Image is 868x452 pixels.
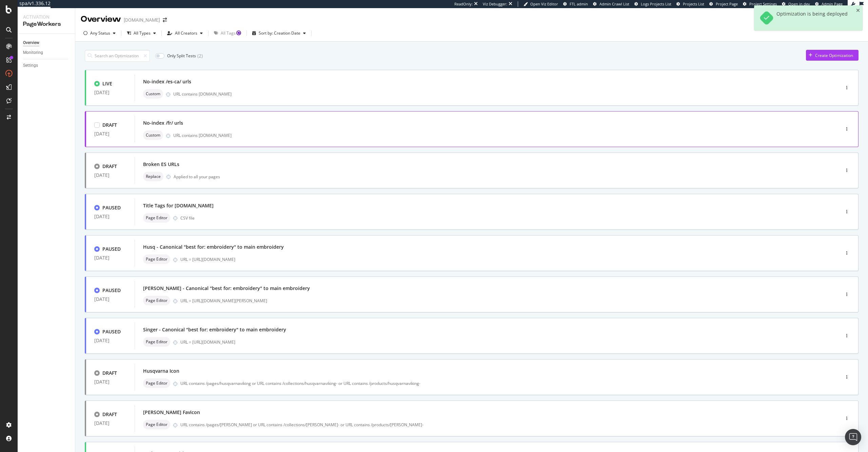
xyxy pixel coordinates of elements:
[90,31,110,35] div: Any Status
[815,1,843,7] a: Admin Page
[175,31,197,35] div: All Creators
[143,254,170,264] div: neutral label
[845,429,861,445] div: Open Intercom Messenger
[530,1,558,6] span: Open Viz Editor
[180,298,811,304] div: URL = [URL][DOMAIN_NAME][PERSON_NAME]
[81,28,118,39] button: Any Status
[23,14,70,20] div: Activation
[143,161,179,168] div: Broken ES URLs
[250,28,309,39] button: Sort by: Creation Date
[163,18,167,22] div: arrow-right-arrow-left
[524,1,558,7] a: Open Viz Editor
[782,1,810,7] a: Open in dev
[102,328,121,335] div: PAUSED
[454,1,473,7] div: ReadOnly:
[102,163,117,170] div: DRAFT
[143,420,170,429] div: neutral label
[94,420,126,426] div: [DATE]
[676,1,704,7] a: Projects List
[197,53,203,59] div: ( 2 )
[593,1,629,7] a: Admin Crawl List
[143,202,214,209] div: Title Tags for [DOMAIN_NAME]
[23,49,70,56] a: Monitoring
[23,49,43,56] div: Monitoring
[124,28,159,39] button: All Types
[776,11,848,25] div: Optimization is being deployed
[180,422,811,428] div: URL contains /pages/[PERSON_NAME] or URL contains /collections/[PERSON_NAME]- or URL contains /pr...
[164,28,205,39] button: All Creators
[143,172,163,181] div: neutral label
[143,296,170,305] div: neutral label
[146,216,167,220] span: Page Editor
[749,1,777,6] span: Project Settings
[143,409,200,416] div: [PERSON_NAME] Favicon
[709,1,738,7] a: Project Page
[94,90,126,95] div: [DATE]
[102,287,121,294] div: PAUSED
[94,296,126,302] div: [DATE]
[146,133,160,137] span: Custom
[102,370,117,376] div: DRAFT
[180,339,811,345] div: URL = [URL][DOMAIN_NAME]
[143,337,170,347] div: neutral label
[563,1,588,7] a: FTL admin
[146,174,161,179] span: Replace
[85,50,150,62] input: Search an Optimization
[94,338,126,343] div: [DATE]
[81,14,121,25] div: Overview
[94,214,126,219] div: [DATE]
[143,285,310,292] div: [PERSON_NAME] - Canonical "best for: embroidery" to main embroidery
[146,340,167,344] span: Page Editor
[167,53,196,59] div: Only Split Tests
[173,132,811,138] div: URL contains [DOMAIN_NAME]
[146,257,167,261] span: Page Editor
[143,120,183,126] div: No-index /fr/ urls
[634,1,671,7] a: Logs Projects List
[570,1,588,6] span: FTL admin
[143,130,163,140] div: neutral label
[23,62,38,69] div: Settings
[683,1,704,6] span: Projects List
[143,244,284,250] div: Husq - Canonical "best for: embroidery" to main embroidery
[180,381,811,386] div: URL contains /pages/husqvarnaviking or URL contains /collections/husqvarnaviking- or URL contains...
[124,17,160,23] div: [DOMAIN_NAME]
[94,131,126,137] div: [DATE]
[856,8,860,13] div: close toast
[102,80,112,87] div: LIVE
[483,1,507,7] div: Viz Debugger:
[822,1,843,6] span: Admin Page
[143,78,191,85] div: No-index /es-ca/ urls
[743,1,777,7] a: Project Settings
[236,30,242,36] div: Tooltip anchor
[102,204,121,211] div: PAUSED
[143,368,179,374] div: Husqvarna Icon
[146,381,167,385] span: Page Editor
[211,28,244,39] button: All Tags
[143,213,170,223] div: neutral label
[23,39,39,46] div: Overview
[146,423,167,427] span: Page Editor
[94,379,126,385] div: [DATE]
[102,411,117,418] div: DRAFT
[221,31,236,35] div: All Tags
[143,326,286,333] div: Singer - Canonical "best for: embroidery" to main embroidery
[599,1,629,6] span: Admin Crawl List
[23,20,70,28] div: PageWorkers
[94,172,126,178] div: [DATE]
[788,1,810,6] span: Open in dev
[815,53,853,58] div: Create Optimization
[716,1,738,6] span: Project Page
[146,299,167,303] span: Page Editor
[806,50,859,61] button: Create Optimization
[102,246,121,252] div: PAUSED
[94,255,126,261] div: [DATE]
[143,378,170,388] div: neutral label
[174,174,220,180] div: Applied to all your pages
[641,1,671,6] span: Logs Projects List
[23,39,70,46] a: Overview
[173,91,811,97] div: URL contains [DOMAIN_NAME]
[102,122,117,128] div: DRAFT
[180,215,195,221] div: CSV file
[259,31,300,35] div: Sort by: Creation Date
[143,89,163,99] div: neutral label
